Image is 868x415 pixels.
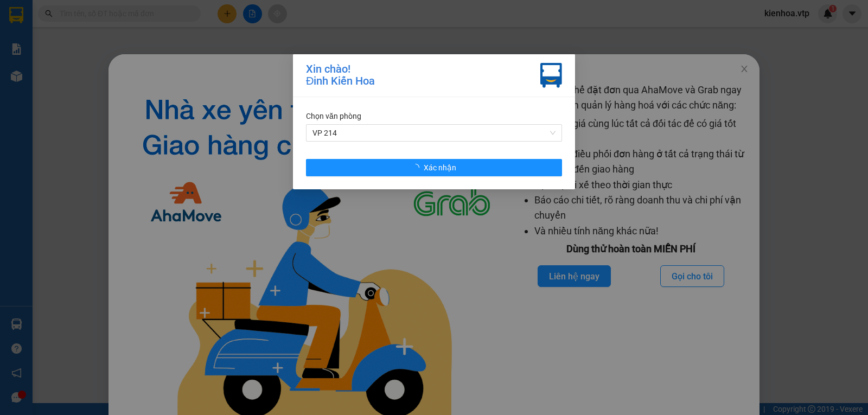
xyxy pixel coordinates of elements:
div: Xin chào! Đinh Kiến Hoa [306,63,375,88]
div: Chọn văn phòng [306,110,562,122]
span: loading [412,164,424,171]
button: Xác nhận [306,159,562,176]
img: vxr-icon [540,63,562,88]
span: Xác nhận [424,162,456,174]
span: VP 214 [312,125,556,141]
